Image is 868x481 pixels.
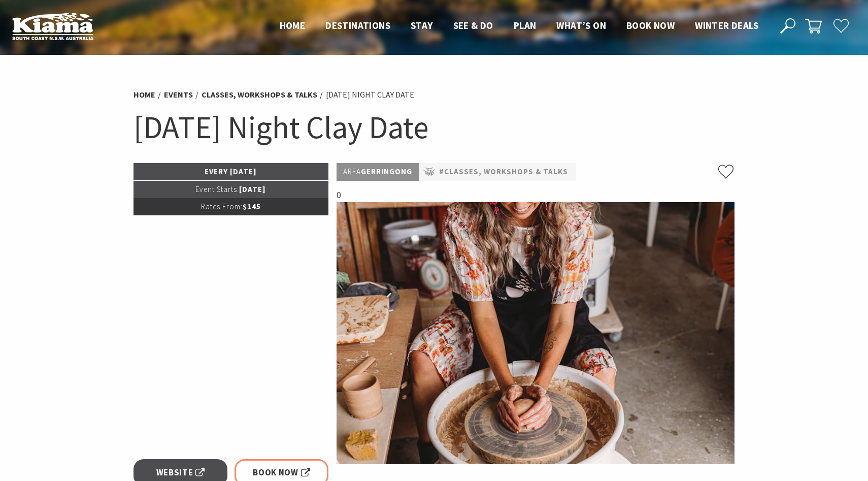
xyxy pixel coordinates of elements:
span: Book now [626,19,675,31]
li: [DATE] Night Clay Date [326,88,414,102]
a: Plan [514,19,537,33]
a: Home [280,19,306,33]
p: Gerringong [337,163,419,181]
span: Rates From: [201,202,243,211]
nav: Main Menu [270,18,769,35]
a: What’s On [556,19,606,33]
p: [DATE] [133,181,328,198]
h1: [DATE] Night Clay Date [133,107,735,148]
p: $145 [133,198,328,215]
a: Events [164,89,193,100]
span: See & Do [453,19,493,31]
a: Winter Deals [695,19,758,33]
img: Photo shows female sitting at pottery wheel with hands on a ball of clay [337,202,735,464]
a: Destinations [325,19,390,33]
a: Classes, Workshops & Talks [202,89,317,100]
span: Winter Deals [695,19,758,31]
span: Book Now [253,466,310,479]
span: Home [280,19,306,31]
img: Kiama Logo [12,12,93,40]
a: Book now [626,19,675,33]
span: What’s On [556,19,606,31]
a: #Classes, Workshops & Talks [439,166,568,178]
p: Every [DATE] [133,163,328,180]
span: Website [156,466,205,479]
span: Plan [514,19,537,31]
a: Stay [411,19,433,33]
span: Area [343,167,361,176]
a: See & Do [453,19,493,33]
span: Stay [411,19,433,31]
a: Home [133,89,155,100]
span: Destinations [325,19,390,31]
span: Event Starts: [195,184,239,194]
